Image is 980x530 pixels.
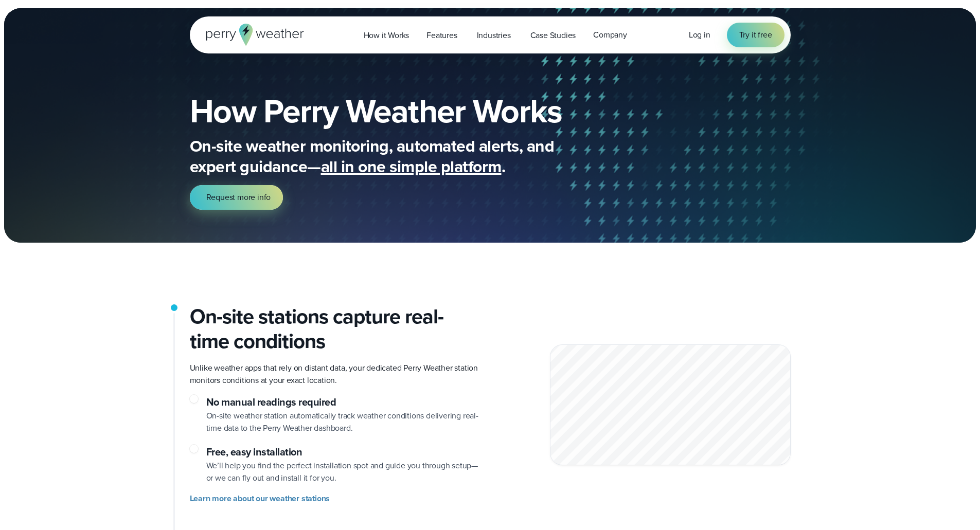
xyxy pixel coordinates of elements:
[355,25,418,46] a: How it Works
[426,29,457,42] span: Features
[477,29,511,42] span: Industries
[190,95,636,127] h1: How Perry Weather Works
[321,154,502,179] span: all in one simple platform
[522,25,585,46] a: Case Studies
[364,29,409,42] span: How it Works
[190,492,330,505] span: Learn more about our weather stations
[206,410,482,434] p: On-site weather station automatically track weather conditions delivering real-time data to the P...
[689,29,710,41] span: Log in
[190,362,482,387] p: Unlike weather apps that rely on distant data, your dedicated Perry Weather station monitors cond...
[206,191,271,204] span: Request more info
[593,29,627,41] span: Company
[190,136,601,177] p: On-site weather monitoring, automated alerts, and expert guidance— .
[206,460,482,484] p: We’ll help you find the perfect installation spot and guide you through setup—or we can fly out a...
[206,395,482,410] h3: No manual readings required
[739,29,772,41] span: Try it free
[206,445,482,460] h3: Free, easy installation
[190,304,482,354] h2: On-site stations capture real-time conditions
[727,23,785,47] a: Try it free
[190,492,334,505] a: Learn more about our weather stations
[689,29,710,41] a: Log in
[530,29,576,42] span: Case Studies
[190,185,283,210] a: Request more info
